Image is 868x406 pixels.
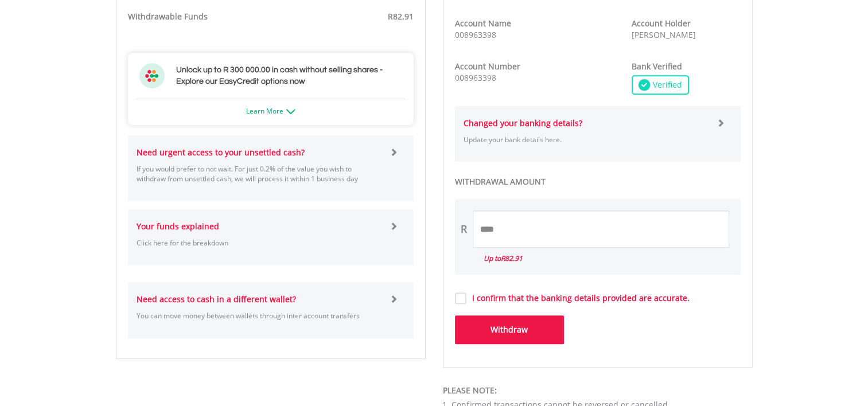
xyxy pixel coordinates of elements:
[464,118,582,128] strong: Changed your banking details?
[461,222,467,237] div: R
[176,64,402,87] h3: Unlock up to R 300 000.00 in cash without selling shares - Explore our EasyCredit options now
[455,315,564,344] button: Withdraw
[137,238,382,248] p: Click here for the breakdown
[632,61,682,72] strong: Bank Verified
[137,221,219,232] strong: Your funds explained
[455,61,520,72] strong: Account Number
[137,164,382,184] p: If you would prefer to not wait. For just 0.2% of the value you wish to withdraw from unsettled c...
[137,147,305,158] strong: Need urgent access to your unsettled cash?
[455,29,496,40] span: 008963398
[139,63,165,88] img: ec-flower.svg
[466,292,690,304] label: I confirm that the banking details provided are accurate.
[632,29,696,40] span: [PERSON_NAME]
[128,11,208,22] strong: Withdrawable Funds
[455,72,496,83] span: 008963398
[388,11,414,22] span: R82.91
[650,79,682,91] span: Verified
[484,253,523,263] i: Up to
[455,18,511,29] strong: Account Name
[246,106,295,116] a: Learn More
[455,176,741,188] label: WITHDRAWAL AMOUNT
[464,135,709,145] p: Update your bank details here.
[501,253,523,263] span: R82.91
[286,109,295,114] img: ec-arrow-down.png
[137,294,296,304] strong: Need access to cash in a different wallet?
[632,18,691,29] strong: Account Holder
[443,385,753,396] div: PLEASE NOTE:
[137,282,405,338] a: Need access to cash in a different wallet? You can move money between wallets through inter accou...
[137,311,382,321] p: You can move money between wallets through inter account transfers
